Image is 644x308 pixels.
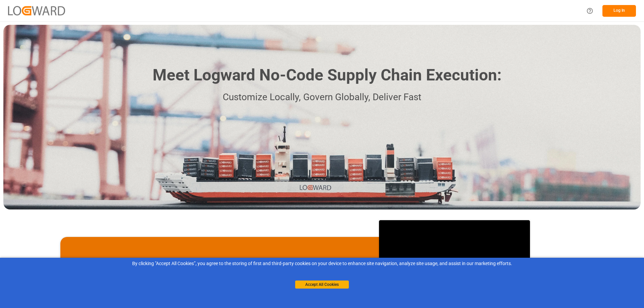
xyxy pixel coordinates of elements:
button: Help Center [582,3,597,18]
img: Logward_new_orange.png [8,6,65,15]
button: Log In [602,5,636,17]
h1: Meet Logward No-Code Supply Chain Execution: [153,63,501,87]
div: By clicking "Accept All Cookies”, you agree to the storing of first and third-party cookies on yo... [5,260,639,267]
button: Accept All Cookies [295,281,349,289]
p: Customize Locally, Govern Globally, Deliver Fast [143,90,501,105]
